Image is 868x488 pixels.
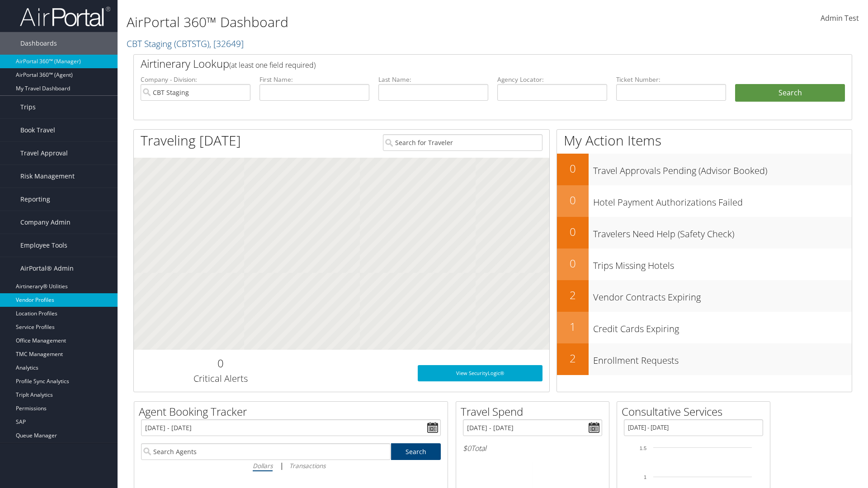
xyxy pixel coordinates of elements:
[20,142,68,164] span: Travel Approval
[821,5,859,33] a: Admin Test
[557,343,852,375] a: 2Enrollment Requests
[557,249,852,280] a: 0Trips Missing Hotels
[141,75,250,84] label: Company - Division:
[593,160,852,177] h3: Travel Approvals Pending (Advisor Booked)
[616,75,726,84] label: Ticket Number:
[593,192,852,209] h3: Hotel Payment Authorizations Failed
[20,32,57,55] span: Dashboards
[141,356,300,371] h2: 0
[20,119,55,141] span: Book Travel
[557,256,589,271] h2: 0
[20,6,110,27] img: airportal-logo.png
[383,134,542,151] input: Search for Traveler
[557,351,589,366] h2: 2
[378,75,488,84] label: Last Name:
[622,404,770,419] h2: Consultative Services
[557,185,852,217] a: 0Hotel Payment Authorizations Failed
[20,96,36,118] span: Trips
[463,443,471,453] span: $0
[20,257,74,280] span: AirPortal® Admin
[557,224,589,239] h2: 0
[557,217,852,249] a: 0Travelers Need Help (Safety Check)
[821,13,859,23] span: Admin Test
[141,460,441,471] div: |
[644,474,646,480] tspan: 1
[557,131,852,150] h1: My Action Items
[557,192,589,208] h2: 0
[593,286,852,304] h3: Vendor Contracts Expiring
[461,404,609,419] h2: Travel Spend
[20,234,67,257] span: Employee Tools
[391,443,441,460] a: Search
[141,131,241,150] h1: Traveling [DATE]
[127,13,615,32] h1: AirPortal 360™ Dashboard
[557,287,589,303] h2: 2
[141,56,785,71] h2: Airtinerary Lookup
[557,161,589,176] h2: 0
[497,75,607,84] label: Agency Locator:
[463,443,602,453] h6: Total
[20,188,50,211] span: Reporting
[174,38,209,50] span: ( CBTSTG )
[593,318,852,335] h3: Credit Cards Expiring
[141,372,300,385] h3: Critical Alerts
[20,165,75,188] span: Risk Management
[557,154,852,185] a: 0Travel Approvals Pending (Advisor Booked)
[139,404,448,419] h2: Agent Booking Tracker
[20,211,71,234] span: Company Admin
[557,280,852,312] a: 2Vendor Contracts Expiring
[557,319,589,334] h2: 1
[557,312,852,343] a: 1Credit Cards Expiring
[141,443,391,460] input: Search Agents
[229,60,316,70] span: (at least one field required)
[593,223,852,240] h3: Travelers Need Help (Safety Check)
[593,350,852,367] h3: Enrollment Requests
[418,365,542,381] a: View SecurityLogic®
[289,461,325,470] i: Transactions
[253,461,273,470] i: Dollars
[259,75,369,84] label: First Name:
[209,38,244,50] span: , [ 32649 ]
[640,446,646,451] tspan: 1.5
[593,255,852,272] h3: Trips Missing Hotels
[127,38,244,50] a: CBT Staging
[735,84,845,102] button: Search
